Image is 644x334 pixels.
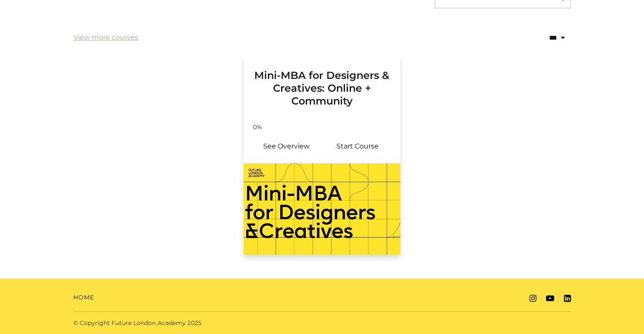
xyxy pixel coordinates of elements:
[254,55,390,107] h3: Mini-MBA for Designers & Creatives: Online + Community
[512,27,571,49] select: status
[247,123,267,132] span: 0%
[322,136,394,157] a: Mini-MBA for Designers & Creatives: Online + Community: Resume Course
[250,136,322,157] a: Mini-MBA for Designers & Creatives: Online + Community: See Overview
[244,55,400,118] a: Mini-MBA for Designers & Creatives: Online + Community
[73,32,138,43] a: View more courses
[66,319,322,328] div: © Copyright Future London Academy 2025
[73,293,94,302] a: Home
